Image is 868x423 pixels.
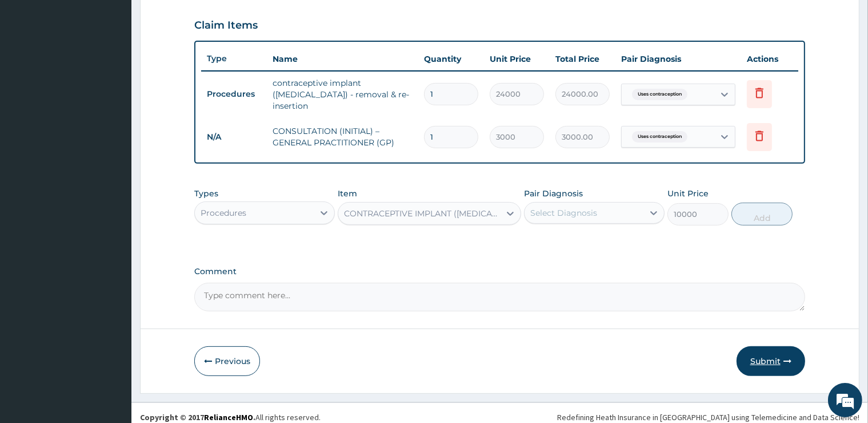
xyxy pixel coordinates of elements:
[741,48,798,70] th: Actions
[550,48,615,70] th: Total Price
[484,48,550,70] th: Unit Price
[59,64,192,79] div: Chat with us now
[557,412,859,423] div: Redefining Heath Insurance in [GEOGRAPHIC_DATA] using Telemedicine and Data Science!
[267,72,418,117] td: contraceptive implant ([MEDICAL_DATA]) - removal & re-insertion
[338,188,357,199] label: Item
[194,346,260,376] button: Previous
[418,48,484,70] th: Quantity
[66,134,158,250] span: We're online!
[6,292,218,333] textarea: Type your message and hit 'Enter'
[194,267,805,276] label: Comment
[530,207,597,219] div: Select Diagnosis
[667,188,709,199] label: Unit Price
[201,126,267,148] td: N/A
[194,189,218,199] label: Types
[21,57,46,86] img: d_794563401_company_1708531726252_794563401
[201,84,267,105] td: Procedures
[201,207,246,219] div: Procedures
[194,19,258,32] h3: Claim Items
[615,48,741,70] th: Pair Diagnosis
[632,89,687,100] span: Uses contraception
[187,6,215,33] div: Minimize live chat window
[632,131,687,143] span: Uses contraception
[344,208,501,219] div: CONTRACEPTIVE IMPLANT ([MEDICAL_DATA]) - REMOVAL
[524,188,583,199] label: Pair Diagnosis
[737,346,805,376] button: Submit
[267,120,418,154] td: CONSULTATION (INITIAL) – GENERAL PRACTITIONER (GP)
[140,412,255,422] strong: Copyright © 2017 .
[731,203,793,226] button: Add
[267,48,418,70] th: Name
[201,48,267,69] th: Type
[204,412,253,422] a: RelianceHMO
